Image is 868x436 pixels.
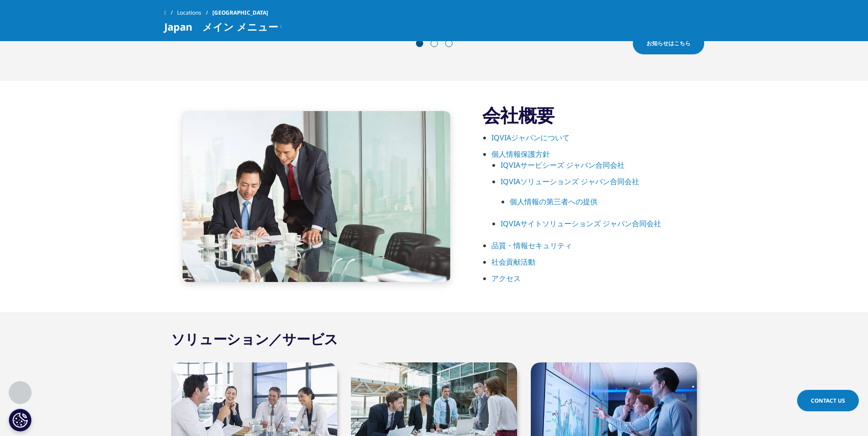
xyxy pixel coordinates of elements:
a: 個人情報保護方針 [491,149,550,159]
a: IQVIAジャパンについて [491,133,570,143]
a: IQVIAサービシーズ ジャパン合同会社 [501,160,625,170]
h2: ソリューション／サービス [171,330,338,348]
a: Contact Us [797,390,859,411]
div: Next slide [456,40,468,49]
a: 個人情報の第三者への提供 [510,197,598,207]
img: Professional men in meeting signing paperwork [183,111,450,282]
span: お知らせはこちら [647,39,690,48]
span: Contact Us [811,397,845,404]
a: 品質・情報セキュリティ [491,240,572,250]
a: IQVIAソリューションズ ジャパン合同会社 [501,176,639,186]
span: [GEOGRAPHIC_DATA] [212,5,268,21]
h3: 会社概要 [482,104,704,127]
a: Locations [177,5,212,21]
span: Japan メイン メニュー [164,21,278,32]
a: 社会貢献活動 [491,257,535,267]
button: Cookie 設定 [9,409,32,431]
div: Previous slide [400,40,412,49]
a: アクセス [491,273,521,283]
a: お知らせはこちら [633,32,704,54]
a: IQVIAサイトソリューションズ ジャパン合同会社 [501,218,661,229]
